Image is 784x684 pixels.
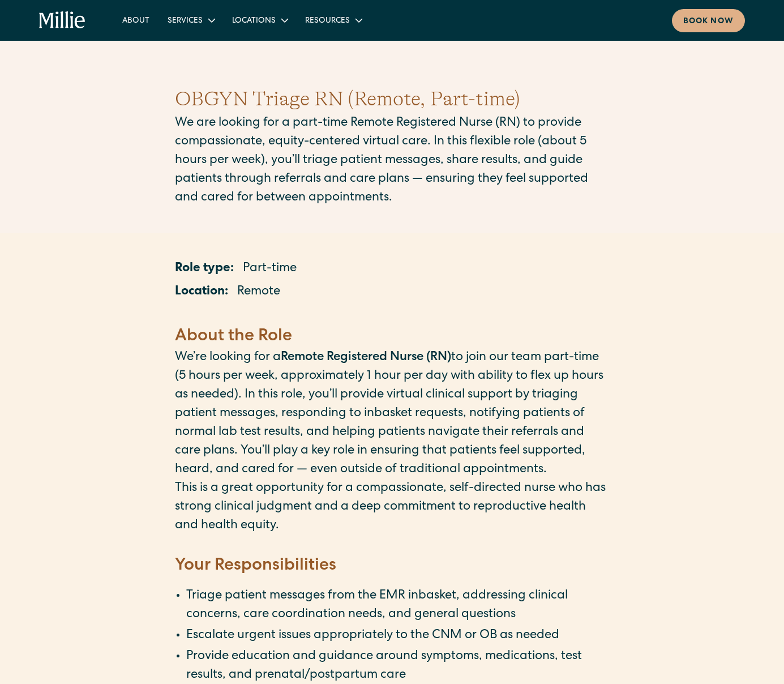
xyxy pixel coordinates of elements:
div: Services [158,11,223,29]
div: Locations [232,15,276,27]
p: Location: [175,283,228,302]
div: Services [168,15,203,27]
p: We’re looking for a to join our team part-time (5 hours per week, approximately 1 hour per day wi... [175,349,610,480]
strong: Your Responsibilities [175,558,336,575]
li: Escalate urgent issues appropriately to the CNM or OB as needed [186,627,610,645]
a: home [39,11,85,29]
p: ‍ [175,536,610,554]
p: Remote [237,283,280,302]
p: Role type: [175,260,234,279]
p: Part-time [243,260,297,279]
li: Triage patient messages from the EMR inbasket, addressing clinical concerns, care coordination ne... [186,587,610,625]
div: Book now [683,16,734,28]
strong: About the Role [175,328,292,345]
a: Book now [672,9,745,32]
div: Resources [296,11,370,29]
div: Locations [223,11,296,29]
h1: OBGYN Triage RN (Remote, Part-time) [175,84,610,114]
p: ‍ [175,306,610,325]
a: About [113,11,158,29]
p: This is a great opportunity for a compassionate, self-directed nurse who has strong clinical judg... [175,480,610,536]
div: Resources [305,15,350,27]
p: We are looking for a part-time Remote Registered Nurse (RN) to provide compassionate, equity-cent... [175,114,610,208]
strong: Remote Registered Nurse (RN) [281,352,451,364]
